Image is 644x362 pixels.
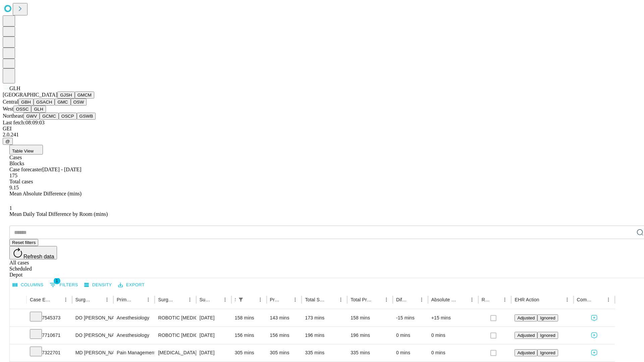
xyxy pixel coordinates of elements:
[5,139,10,144] span: @
[281,295,290,304] button: Sort
[13,312,23,324] button: Expand
[220,295,230,304] button: Menu
[235,344,263,361] div: 305 mins
[116,280,146,290] button: Export
[77,113,96,120] button: GSWB
[158,327,193,344] div: ROBOTIC [MEDICAL_DATA] KNEE TOTAL
[52,295,61,304] button: Sort
[40,113,59,120] button: GCMC
[158,344,193,361] div: [MEDICAL_DATA] SPINE POSTERIOR OR POSTERIOR LATERAL WITH [MEDICAL_DATA] [MEDICAL_DATA], COMBINED
[290,295,300,304] button: Menu
[562,295,572,304] button: Menu
[34,99,55,106] button: GSACH
[30,344,69,361] div: 7322701
[9,205,12,211] span: 1
[540,350,555,355] span: Ignored
[9,85,20,91] span: GLH
[9,185,19,190] span: 9.15
[48,280,80,290] button: Show filters
[117,309,151,326] div: Anesthesiology
[61,295,70,304] button: Menu
[211,295,220,304] button: Sort
[3,132,641,138] div: 2.0.241
[75,327,110,344] div: DO [PERSON_NAME] [PERSON_NAME] Do
[396,327,425,344] div: 0 mins
[540,333,555,338] span: Ignored
[117,327,151,344] div: Anesthesiology
[93,295,102,304] button: Sort
[500,295,509,304] button: Menu
[200,344,228,361] div: [DATE]
[515,332,537,339] button: Adjusted
[42,167,81,172] span: [DATE] - [DATE]
[515,349,537,356] button: Adjusted
[13,347,23,359] button: Expand
[185,295,195,304] button: Menu
[537,349,558,356] button: Ignored
[117,344,151,361] div: Pain Management
[9,211,108,217] span: Mean Daily Total Difference by Room (mins)
[467,295,477,304] button: Menu
[604,295,613,304] button: Menu
[235,327,263,344] div: 156 mins
[59,113,77,120] button: OSCP
[3,113,23,119] span: Northeast
[235,297,235,302] div: Scheduled In Room Duration
[305,344,344,361] div: 335 mins
[30,327,69,344] div: 7710671
[327,295,336,304] button: Sort
[540,295,549,304] button: Sort
[13,330,23,342] button: Expand
[515,297,539,302] div: EHR Action
[491,295,500,304] button: Sort
[3,99,18,105] span: Central
[3,92,57,98] span: [GEOGRAPHIC_DATA]
[336,295,345,304] button: Menu
[540,315,555,320] span: Ignored
[75,297,92,302] div: Surgeon Name
[515,314,537,321] button: Adjusted
[71,99,87,106] button: OSW
[305,309,344,326] div: 173 mins
[12,240,36,245] span: Reset filters
[351,297,372,302] div: Total Predicted Duration
[3,120,45,125] span: Last fetch: 08:09:03
[396,344,425,361] div: 0 mins
[9,167,42,172] span: Case forecaster
[13,106,32,113] button: OSSC
[55,99,70,106] button: GMC
[158,297,175,302] div: Surgery Name
[9,246,57,259] button: Refresh data
[75,344,110,361] div: MD [PERSON_NAME] [PERSON_NAME] Md
[3,126,641,132] div: GEI
[482,297,490,302] div: Resolved in EHR
[144,295,153,304] button: Menu
[102,295,112,304] button: Menu
[200,297,210,302] div: Surgery Date
[351,309,389,326] div: 158 mins
[12,148,34,154] span: Table View
[75,309,110,326] div: DO [PERSON_NAME] [PERSON_NAME] Do
[417,295,426,304] button: Menu
[431,297,457,302] div: Absolute Difference
[9,145,43,155] button: Table View
[431,344,475,361] div: 0 mins
[517,315,535,320] span: Adjusted
[270,344,299,361] div: 305 mins
[9,239,38,246] button: Reset filters
[270,327,299,344] div: 156 mins
[408,295,417,304] button: Sort
[431,309,475,326] div: +15 mins
[537,332,558,339] button: Ignored
[537,314,558,321] button: Ignored
[305,297,326,302] div: Total Scheduled Duration
[3,138,13,145] button: @
[577,297,594,302] div: Comments
[30,309,69,326] div: 7545373
[158,309,193,326] div: ROBOTIC [MEDICAL_DATA] KNEE TOTAL
[372,295,382,304] button: Sort
[236,295,246,304] div: 1 active filter
[200,309,228,326] div: [DATE]
[200,327,228,344] div: [DATE]
[594,295,604,304] button: Sort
